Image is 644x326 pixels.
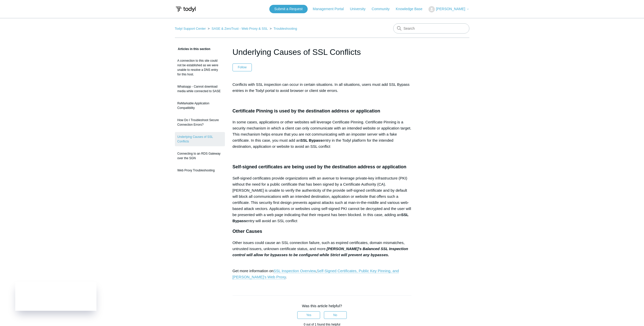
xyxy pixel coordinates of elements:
a: How Do I Troubleshoot Secure Connection Errors? [175,115,225,129]
button: This article was helpful [297,311,320,319]
a: SSL Inspection Overview [273,269,316,273]
a: Knowledge Base [396,6,427,12]
li: Troubleshooting [269,27,297,30]
h3: Self-signed certificates are being used by the destination address or application [233,163,412,171]
p: In some cases, applications or other websites will leverage Certificate Pinning. Certificate Pinn... [233,119,412,150]
a: Connecting to an RDS Gateway over the SGN [175,149,225,163]
button: Follow Article [233,63,252,71]
iframe: Todyl Status [15,282,96,311]
span: [PERSON_NAME] [436,7,465,11]
a: A connection to this site could not be established as we were unable to resolve a DNS entry for t... [175,56,225,79]
a: Community [372,6,395,12]
a: Web Proxy Troubleshooting [175,166,225,175]
button: [PERSON_NAME] [428,6,469,12]
p: Self-signed certificates provide organizations with an avenue to leverage private-key infrastruct... [233,175,412,224]
a: Management Portal [313,6,349,12]
h3: Certificate Pinning is used by the destination address or application [233,107,412,115]
span: Get more information on , . [233,269,399,279]
h1: Underlying Causes of SSL Conflicts [233,46,412,58]
span: Was this article helpful? [302,304,342,308]
span: Other issues could cause an SSL connection failure, such as expired certificates, domain mismatch... [233,240,408,257]
p: Conflicts with SSL inspection can occur in certain situations. In all situations, users must add ... [233,81,412,94]
strong: [PERSON_NAME]'s Balanced SSL Inspection control will allow for bypasses to be configured while St... [233,247,408,257]
a: Troubleshooting [273,27,297,30]
li: Todyl Support Center [175,27,207,30]
a: Underlying Causes of SSL Conflicts [175,132,225,146]
span: Articles in this section [175,47,210,51]
a: Submit a Request [269,5,308,13]
img: Todyl Support Center Help Center home page [175,5,196,14]
a: University [350,6,370,12]
a: ReMarkable Application Compatibility [175,99,225,113]
a: Whatsapp - Cannot download media while connected to SASE [175,82,225,96]
a: Self-Signed Certificates, Public Key Pinning, and [PERSON_NAME]'s Web Proxy [233,269,399,279]
li: SASE & ZeroTrust - Web Proxy & SSL [207,27,269,30]
a: Todyl Support Center [175,27,206,30]
strong: SSL Bypass [300,138,322,142]
h3: Other Causes [233,228,412,235]
button: This article was not helpful [324,311,347,319]
input: Search [393,23,469,34]
a: SASE & ZeroTrust - Web Proxy & SSL [211,27,268,30]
